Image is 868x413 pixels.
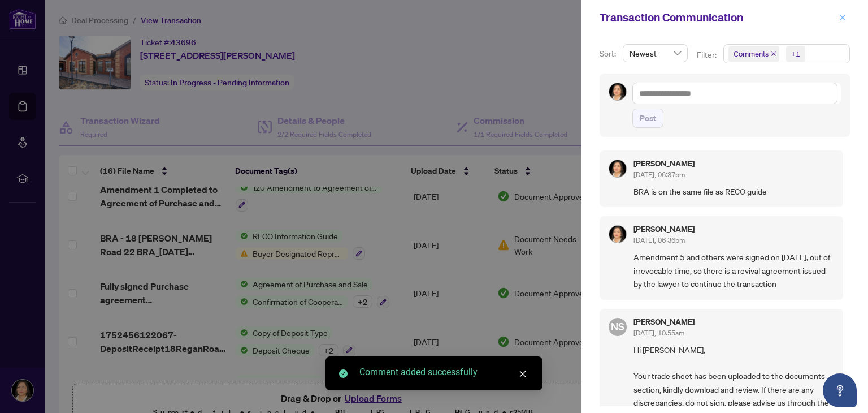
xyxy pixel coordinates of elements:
[339,369,348,378] span: check-circle
[839,14,847,21] span: close
[600,48,618,60] p: Sort:
[734,48,769,59] span: Comments
[519,370,527,378] span: close
[728,46,779,62] span: Comments
[517,368,529,380] a: Close
[609,160,626,177] img: Profile Icon
[823,373,857,407] button: Open asap
[609,83,626,100] img: Profile Icon
[633,251,834,290] span: Amendment 5 and others were signed on [DATE], out of irrevocable time, so there is a revival agre...
[697,49,718,61] p: Filter:
[633,236,685,244] span: [DATE], 06:36pm
[633,170,685,179] span: [DATE], 06:37pm
[633,225,695,233] h5: [PERSON_NAME]
[633,185,834,198] span: BRA is on the same file as RECO guide
[609,226,626,243] img: Profile Icon
[359,365,529,379] div: Comment added successfully
[771,51,776,57] span: close
[791,48,800,59] div: +1
[633,329,684,337] span: [DATE], 10:55am
[633,318,695,326] h5: [PERSON_NAME]
[600,9,835,26] div: Transaction Communication
[633,160,695,167] h5: [PERSON_NAME]
[632,109,663,128] button: Post
[611,319,624,334] span: NS
[630,45,681,62] span: Newest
